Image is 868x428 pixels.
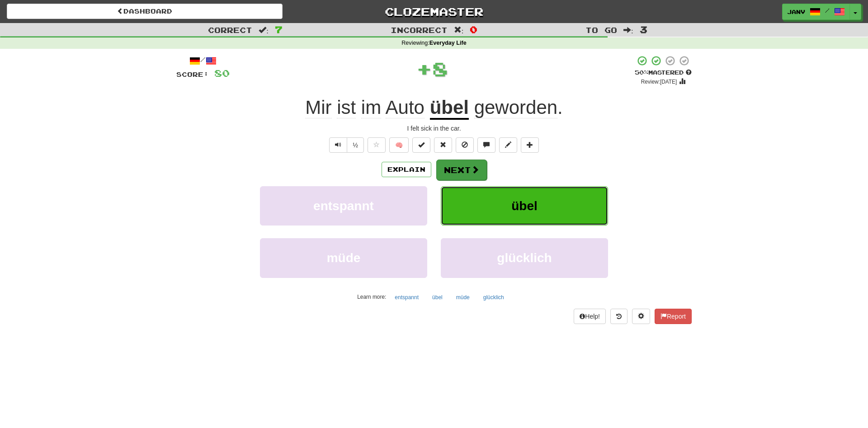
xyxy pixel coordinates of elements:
[208,25,252,34] span: Correct
[641,79,677,85] small: Review: [DATE]
[176,55,230,66] div: /
[478,291,509,304] button: glücklich
[260,186,427,226] button: entspannt
[640,24,647,35] span: 3
[635,69,692,77] div: Mastered
[389,137,409,153] button: 🧠
[412,137,430,153] button: Set this sentence to 100% Mastered (alt+m)
[260,238,427,277] button: müde
[610,309,627,324] button: Round history (alt+y)
[327,137,364,153] div: Text-to-speech controls
[430,97,469,120] u: übel
[214,67,230,79] span: 80
[386,97,425,118] span: Auto
[429,40,467,46] strong: Everyday Life
[470,24,477,35] span: 0
[390,291,424,304] button: entspannt
[416,55,432,82] span: +
[7,4,283,19] a: Dashboard
[454,26,464,34] span: :
[368,137,386,153] button: Favorite sentence (alt+f)
[441,186,608,226] button: übel
[357,294,386,300] small: Learn more:
[511,199,538,213] span: übel
[176,71,209,78] span: Score:
[585,25,617,34] span: To go
[436,160,487,180] button: Next
[296,4,572,19] a: Clozemaster
[787,8,805,16] span: JanV
[347,137,364,153] button: ½
[305,97,331,118] span: Mir
[469,97,563,118] span: .
[391,25,448,34] span: Incorrect
[521,137,539,153] button: Add to collection (alt+a)
[275,24,283,35] span: 7
[361,97,381,118] span: im
[176,124,692,133] div: I felt sick in the car.
[441,238,608,277] button: glücklich
[313,199,374,213] span: entspannt
[574,309,606,324] button: Help!
[825,7,830,14] span: /
[382,162,431,177] button: Explain
[337,97,356,118] span: ist
[655,309,692,324] button: Report
[327,251,361,265] span: müde
[477,137,495,153] button: Discuss sentence (alt+u)
[782,4,850,20] a: JanV /
[259,26,269,34] span: :
[434,137,452,153] button: Reset to 0% Mastered (alt+r)
[499,137,517,153] button: Edit sentence (alt+d)
[427,291,448,304] button: übel
[432,57,448,80] span: 8
[635,69,648,76] span: 50 %
[456,137,474,153] button: Ignore sentence (alt+i)
[451,291,475,304] button: müde
[497,251,552,265] span: glücklich
[474,97,557,118] span: geworden
[623,26,633,34] span: :
[329,137,347,153] button: Play sentence audio (ctl+space)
